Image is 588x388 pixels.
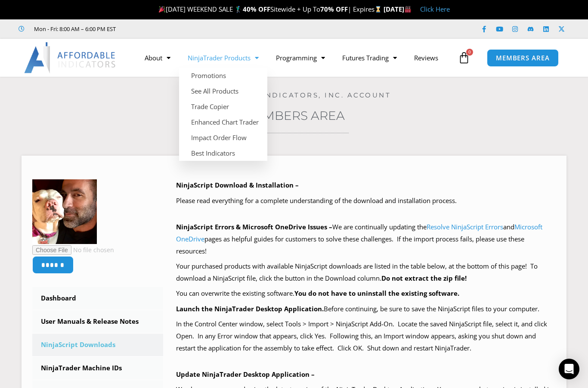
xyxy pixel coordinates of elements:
p: We are continually updating the and pages as helpful guides for customers to solve these challeng... [176,221,556,257]
p: Your purchased products with available NinjaScript downloads are listed in the table below, at th... [176,260,556,285]
a: Microsoft OneDrive [176,222,542,243]
a: See All Products [179,83,267,99]
span: 0 [466,49,473,56]
p: Please read everything for a complete understanding of the download and installation process. [176,195,556,207]
strong: 70% OFF [320,5,348,13]
a: MEMBERS AREA [487,49,559,67]
b: NinjaScript Download & Installation – [176,181,299,189]
img: LogoAI | Affordable Indicators – NinjaTrader [24,42,117,73]
a: Dashboard [32,287,163,310]
a: About [136,48,179,68]
b: You do not have to uninstall the existing software. [294,289,459,297]
strong: [DATE] [384,5,412,13]
nav: Menu [136,48,456,68]
img: 🎉 [159,6,165,13]
img: ⌛ [375,6,381,13]
a: Impact Order Flow [179,130,267,145]
p: You can overwrite the existing software. [176,288,556,300]
strong: 40% OFF [243,5,270,13]
a: Futures Trading [334,48,405,68]
a: Trade Copier [179,99,267,114]
b: Update NinjaTrader Desktop Application – [176,370,315,379]
a: NinjaTrader Products [179,48,267,68]
a: Best Indicators [179,145,267,161]
a: Click Here [420,5,450,13]
a: Promotions [179,68,267,83]
b: NinjaScript Errors & Microsoft OneDrive Issues – [176,222,332,231]
img: 🏭 [405,6,411,13]
div: Open Intercom Messenger [559,359,579,379]
a: Members Area [243,108,345,123]
a: Enhanced Chart Trader [179,114,267,130]
span: [DATE] WEEKEND SALE 🏌️‍♂️ Sitewide + Up To | Expires [157,5,384,13]
p: In the Control Center window, select Tools > Import > NinjaScript Add-On. Locate the saved NinjaS... [176,318,556,354]
a: Affordable Indicators, Inc. Account [197,91,391,99]
img: 57328cec886053d8134d04f5ebb3f1a0ae6634908c3d7b4acd48a8196bbd64ae [32,179,97,244]
span: MEMBERS AREA [496,55,550,61]
a: NinjaTrader Machine IDs [32,357,163,379]
a: NinjaScript Downloads [32,334,163,356]
iframe: Customer reviews powered by Trustpilot [128,25,257,33]
b: Do not extract the zip file! [381,274,467,282]
ul: NinjaTrader Products [179,68,267,161]
span: Mon - Fri: 8:00 AM – 6:00 PM EST [32,24,116,34]
a: Resolve NinjaScript Errors [427,222,503,231]
a: User Manuals & Release Notes [32,310,163,333]
b: Launch the NinjaTrader Desktop Application. [176,304,324,313]
a: 0 [445,45,483,70]
a: Reviews [405,48,447,68]
p: Before continuing, be sure to save the NinjaScript files to your computer. [176,303,556,315]
a: Programming [267,48,334,68]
